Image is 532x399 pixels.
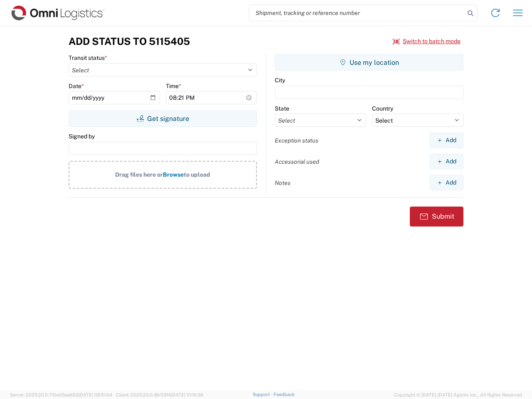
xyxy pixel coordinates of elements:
[69,110,257,127] button: Get signature
[430,154,463,169] button: Add
[275,179,291,187] label: Notes
[253,392,273,397] a: Support
[410,207,463,227] button: Submit
[430,175,463,190] button: Add
[69,82,84,90] label: Date
[275,158,319,165] label: Accessorial used
[275,137,318,144] label: Exception status
[116,392,203,397] span: Client: 2025.20.0-8b113f4
[69,35,190,47] h3: Add Status to 5115405
[275,76,285,84] label: City
[171,392,203,397] span: [DATE] 10:16:38
[184,171,210,178] span: to upload
[393,34,461,48] button: Switch to batch mode
[275,105,289,112] label: State
[249,5,465,21] input: Shipment, tracking or reference number
[394,391,522,399] span: Copyright © [DATE]-[DATE] Agistix Inc., All Rights Reserved
[273,392,295,397] a: Feedback
[69,54,107,62] label: Transit status
[166,82,181,90] label: Time
[10,392,112,397] span: Server: 2025.20.0-710e05ee653
[372,105,393,112] label: Country
[430,133,463,148] button: Add
[115,171,163,178] span: Drag files here or
[275,54,463,71] button: Use my location
[163,171,184,178] span: Browse
[69,133,95,140] label: Signed by
[79,392,112,397] span: [DATE] 09:51:04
